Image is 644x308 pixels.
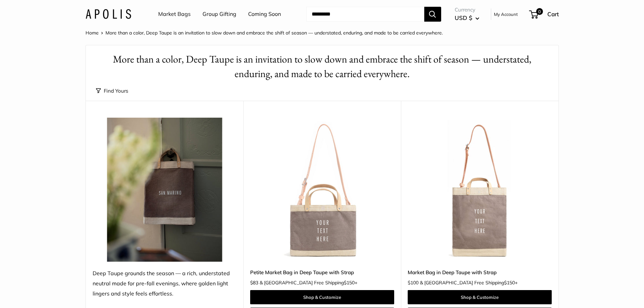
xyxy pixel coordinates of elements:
span: & [GEOGRAPHIC_DATA] Free Shipping + [260,280,357,285]
a: Home [86,30,99,36]
span: Currency [455,5,479,15]
span: More than a color, Deep Taupe is an invitation to slow down and embrace the shift of season — und... [105,30,443,36]
a: Coming Soon [248,9,281,19]
span: $83 [250,280,258,286]
img: Market Bag in Deep Taupe with Strap [408,118,552,262]
span: Cart [547,10,559,18]
img: Petite Market Bag in Deep Taupe with Strap [250,118,394,262]
input: Search... [306,7,424,22]
div: Deep Taupe grounds the season — a rich, understated neutral made for pre-fall evenings, where gol... [93,268,237,299]
span: $100 [408,280,419,286]
a: Shop & Customize [250,290,394,304]
a: Petite Market Bag in Deep Taupe with Strap [250,268,394,276]
button: Search [424,7,441,22]
a: My Account [494,10,518,18]
a: Petite Market Bag in Deep Taupe with StrapPetite Market Bag in Deep Taupe with Strap [250,118,394,262]
img: Deep Taupe grounds the season — a rich, understated neutral made for pre-fall evenings, where gol... [93,118,237,262]
button: USD $ [455,13,479,23]
img: Apolis [86,9,131,19]
h1: More than a color, Deep Taupe is an invitation to slow down and embrace the shift of season — und... [96,52,548,81]
span: 0 [536,8,543,15]
a: Market Bag in Deep Taupe with StrapMarket Bag in Deep Taupe with Strap [408,118,552,262]
a: Shop & Customize [408,290,552,304]
span: & [GEOGRAPHIC_DATA] Free Shipping + [420,280,518,285]
button: Find Yours [96,86,128,96]
a: Market Bag in Deep Taupe with Strap [408,268,552,276]
span: $150 [504,280,515,286]
span: USD $ [455,14,472,21]
a: Market Bags [158,9,191,19]
a: 0 Cart [530,9,559,20]
a: Group Gifting [202,9,236,19]
nav: Breadcrumb [86,28,443,37]
span: $150 [344,280,355,286]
